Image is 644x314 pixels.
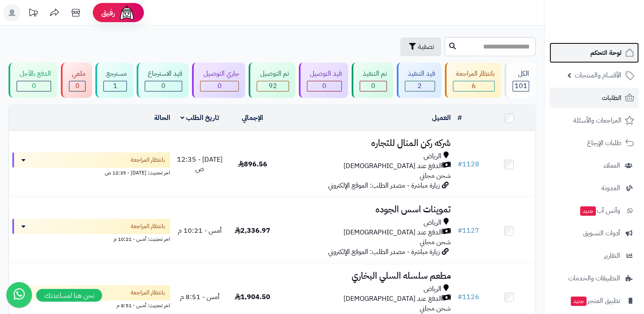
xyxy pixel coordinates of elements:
[550,200,639,221] a: وآتس آبجديد
[343,228,442,237] span: الدفع عند [DEMOGRAPHIC_DATA]
[604,250,620,262] span: التقارير
[343,294,442,304] span: الدفع عند [DEMOGRAPHIC_DATA]
[573,114,621,126] span: المراجعات والأسئلة
[218,81,222,91] span: 0
[200,69,239,79] div: جاري التوصيل
[457,113,461,123] a: #
[571,297,587,306] span: جديد
[131,222,165,231] span: بانتظار المراجعة
[343,161,442,171] span: الدفع عند [DEMOGRAPHIC_DATA]
[443,63,503,98] a: بانتظار المراجعة 6
[550,155,639,176] a: العملاء
[282,271,451,281] h3: مطعم سلسله السلي البخاري
[12,168,170,177] div: اخر تحديث: [DATE] - 12:35 ص
[32,81,36,91] span: 0
[350,63,395,98] a: تم التنفيذ 0
[297,63,350,98] a: قيد التوصيل 0
[12,300,170,309] div: اخر تحديث: أمس - 8:51 م
[269,81,277,91] span: 92
[457,226,462,236] span: #
[579,205,620,217] span: وآتس آب
[601,182,620,194] span: المدونة
[550,223,639,243] a: أدوات التسويق
[135,63,190,98] a: قيد الاسترجاع 0
[550,133,639,153] a: طلبات الإرجاع
[190,63,247,98] a: جاري التوصيل 0
[145,69,182,79] div: قيد الاسترجاع
[423,284,441,294] span: الرياض
[180,113,219,123] a: تاريخ الطلب
[602,92,621,104] span: الطلبات
[307,81,341,91] div: 0
[118,4,135,21] img: ai-face.png
[472,81,476,91] span: 6
[247,63,297,98] a: تم التوصيل 92
[575,69,621,81] span: الأقسام والمنتجات
[419,303,450,314] span: شحن مجاني
[23,4,44,23] a: تحديثات المنصة
[453,69,495,79] div: بانتظار المراجعة
[503,63,537,98] a: الكل101
[457,292,479,302] a: #1126
[235,226,270,236] span: 2,336.97
[322,81,326,91] span: 0
[550,245,639,266] a: التقارير
[282,138,451,148] h3: شركه ركن المنال للتجاره
[307,69,342,79] div: قيد التوصيل
[550,88,639,108] a: الطلبات
[235,292,270,302] span: 1,904.50
[12,234,170,243] div: اخر تحديث: أمس - 10:21 م
[59,63,94,98] a: ملغي 0
[550,110,639,131] a: المراجعات والأسئلة
[419,237,450,247] span: شحن مجاني
[7,63,59,98] a: الدفع بالآجل 0
[238,159,267,169] span: 896.56
[69,81,85,91] div: 0
[457,159,462,169] span: #
[550,291,639,311] a: تطبيق المتجرجديد
[587,137,621,149] span: طلبات الإرجاع
[17,81,51,91] div: 0
[178,226,222,236] span: أمس - 10:21 م
[360,81,386,91] div: 0
[457,159,479,169] a: #1128
[418,81,422,91] span: 2
[457,226,479,236] a: #1127
[550,43,639,63] a: لوحة التحكم
[360,69,387,79] div: تم التنفيذ
[568,272,620,284] span: التطبيقات والخدمات
[154,113,170,123] a: الحالة
[550,268,639,288] a: التطبيقات والخدمات
[75,81,80,91] span: 0
[514,81,527,91] span: 101
[113,81,117,91] span: 1
[395,63,443,98] a: قيد التنفيذ 2
[400,37,441,56] button: تصفية
[457,292,462,302] span: #
[586,23,636,40] img: logo-2.png
[242,113,263,123] a: الإجمالي
[604,160,620,171] span: العملاء
[131,156,165,164] span: بانتظار المراجعة
[101,8,115,18] span: رفيق
[405,69,435,79] div: قيد التنفيذ
[570,295,620,307] span: تطبيق المتجر
[282,205,451,214] h3: تموينات اسس الجوده
[405,81,435,91] div: 2
[550,178,639,198] a: المدونة
[580,206,596,216] span: جديد
[200,81,238,91] div: 0
[328,180,439,191] span: زيارة مباشرة - مصدر الطلب: الموقع الإلكتروني
[512,69,529,79] div: الكل
[94,63,135,98] a: مسترجع 1
[432,113,450,123] a: العميل
[419,171,450,181] span: شحن مجاني
[104,81,126,91] div: 1
[423,151,441,161] span: الرياض
[145,81,182,91] div: 0
[257,81,288,91] div: 92
[177,154,223,174] span: [DATE] - 12:35 ص
[590,47,621,59] span: لوحة التحكم
[418,42,434,52] span: تصفية
[583,227,620,239] span: أدوات التسويق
